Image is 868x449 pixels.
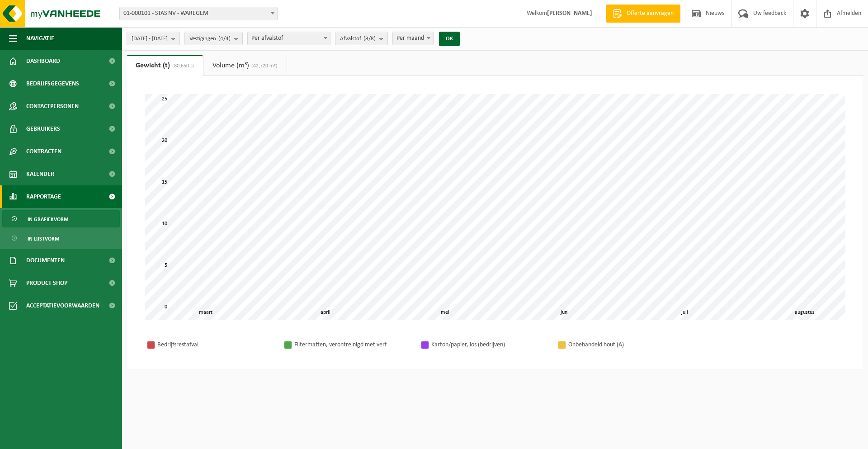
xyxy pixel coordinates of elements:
[127,32,180,45] button: [DATE] - [DATE]
[28,230,59,247] span: In lijstvorm
[294,339,412,350] div: Filtermatten, verontreinigd met verf
[553,142,582,151] div: 18,060 t
[335,32,388,45] button: Afvalstof(8/8)
[120,7,277,20] span: 01-000101 - STAS NV - WAREGEM
[189,32,231,46] span: Vestigingen
[184,32,243,45] button: Vestigingen(4/4)
[248,32,330,45] span: Per afvalstof
[673,172,702,181] div: 14,480 t
[431,339,549,350] div: Karton/papier, los (bedrijven)
[568,339,686,350] div: Onbehandeld hout (A)
[127,55,203,76] a: Gewicht (t)
[247,32,330,45] span: Per afvalstof
[793,291,818,300] div: 0,260 t
[132,32,168,46] span: [DATE] - [DATE]
[434,101,462,110] div: 23,050 t
[26,118,60,140] span: Gebruikers
[157,339,275,350] div: Bedrijfsrestafval
[26,140,61,163] span: Contracten
[392,32,434,45] span: Per maand
[624,9,676,18] span: Offerte aanvragen
[203,55,287,76] a: Volume (m³)
[26,95,79,118] span: Contactpersonen
[2,230,120,247] a: In lijstvorm
[26,163,54,185] span: Kalender
[26,27,54,50] span: Navigatie
[218,36,231,42] count: (4/4)
[439,32,460,46] button: OK
[26,249,65,272] span: Documenten
[26,272,67,294] span: Product Shop
[393,32,433,45] span: Per maand
[26,294,99,317] span: Acceptatievoorwaarden
[26,50,60,72] span: Dashboard
[26,185,61,208] span: Rapportage
[2,210,120,227] a: In grafiekvorm
[119,7,278,20] span: 01-000101 - STAS NV - WAREGEM
[547,10,592,17] strong: [PERSON_NAME]
[28,211,68,228] span: In grafiekvorm
[170,63,194,69] span: (80,650 t)
[194,176,223,185] div: 14,000 t
[340,32,376,46] span: Afvalstof
[26,72,79,95] span: Bedrijfsgegevens
[606,5,680,23] a: Offerte aanvragen
[363,36,376,42] count: (8/8)
[314,203,343,212] div: 10,800 t
[249,63,278,69] span: (42,720 m³)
